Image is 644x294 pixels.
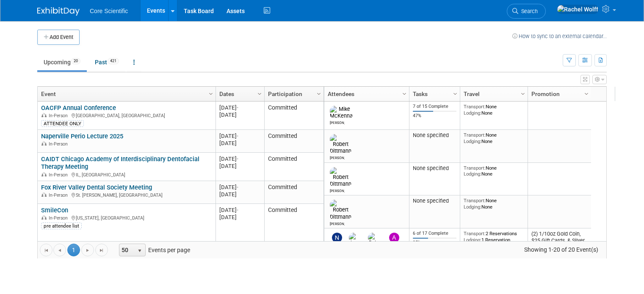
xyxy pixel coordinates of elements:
[583,91,590,97] span: Column Settings
[255,87,265,99] a: Column Settings
[237,184,238,190] span: -
[237,207,238,213] span: -
[37,54,87,70] a: Upcoming20
[330,119,345,125] div: Mike McKenna
[67,244,80,256] span: 1
[219,140,260,147] div: [DATE]
[37,7,80,16] img: ExhibitDay
[464,165,486,171] span: Transport:
[207,87,216,99] a: Column Settings
[219,104,260,111] div: [DATE]
[49,172,70,178] span: In-Person
[401,91,408,97] span: Column Settings
[41,192,47,197] img: In-Person Event
[49,141,70,147] span: In-Person
[464,198,486,203] span: Transport:
[464,138,481,144] span: Lodging:
[237,133,238,139] span: -
[41,191,212,198] div: St. [PERSON_NAME], [GEOGRAPHIC_DATA]
[95,244,108,256] a: Go to the last page
[41,112,212,119] div: [GEOGRAPHIC_DATA], [GEOGRAPHIC_DATA]
[518,8,538,14] span: Search
[37,30,80,45] button: Add Event
[84,247,91,254] span: Go to the next page
[256,91,263,97] span: Column Settings
[264,181,323,204] td: Committed
[330,154,345,160] div: Robert Dittmann
[41,206,68,214] a: SmileCon
[413,104,457,110] div: 7 of 15 Complete
[219,162,260,170] div: [DATE]
[330,200,351,220] img: Robert Dittmann
[330,220,345,226] div: Robert Dittmann
[330,167,351,187] img: Robert Dittmann
[41,223,82,229] div: pre attendee list
[332,233,342,243] img: Nik Koelblinger
[136,247,143,254] span: select
[53,244,66,256] a: Go to the previous page
[219,87,259,101] a: Dates
[88,54,125,70] a: Past421
[464,165,525,177] div: None None
[41,214,212,221] div: [US_STATE], [GEOGRAPHIC_DATA]
[41,171,212,178] div: IL, [GEOGRAPHIC_DATA]
[237,104,238,111] span: -
[41,113,47,117] img: In-Person Event
[219,214,260,221] div: [DATE]
[517,244,606,256] span: Showing 1-20 of 20 Event(s)
[41,120,84,127] div: ATTENDEE ONLY
[268,87,318,101] a: Participation
[413,240,457,246] div: 35%
[328,87,404,101] a: Attendees
[451,87,460,99] a: Column Settings
[389,233,399,243] img: Abbigail Belshe
[219,111,260,118] div: [DATE]
[56,247,63,254] span: Go to the previous page
[464,231,525,243] div: 2 Reservations 1 Reservation
[464,231,486,236] span: Transport:
[264,130,323,153] td: Committed
[71,58,80,64] span: 20
[219,206,260,214] div: [DATE]
[507,4,546,19] a: Search
[43,247,50,254] span: Go to the first page
[108,58,119,64] span: 421
[315,87,324,99] a: Column Settings
[219,132,260,140] div: [DATE]
[464,104,525,116] div: None None
[413,231,457,236] div: 6 of 17 Complete
[464,198,525,210] div: None None
[41,87,210,101] a: Event
[49,113,70,118] span: In-Person
[464,132,486,138] span: Transport:
[464,204,481,210] span: Lodging:
[49,215,70,221] span: In-Person
[207,91,214,97] span: Column Settings
[464,132,525,144] div: None None
[330,134,351,154] img: Robert Dittmann
[464,87,522,101] a: Travel
[330,187,345,193] div: Robert Dittmann
[582,87,591,99] a: Column Settings
[41,141,47,146] img: In-Person Event
[219,191,260,198] div: [DATE]
[452,91,459,97] span: Column Settings
[557,5,599,14] img: Rachel Wolff
[219,184,260,191] div: [DATE]
[90,8,128,14] span: Core Scientific
[413,165,457,172] div: None specified
[464,237,481,243] span: Lodging:
[464,171,481,177] span: Lodging:
[219,155,260,162] div: [DATE]
[349,233,365,253] img: James Belshe
[315,91,322,97] span: Column Settings
[368,233,383,253] img: Dylan Gara
[531,87,586,101] a: Promotion
[330,106,353,119] img: Mike McKenna
[108,244,199,256] span: Events per page
[41,172,47,176] img: In-Person Event
[464,110,481,116] span: Lodging:
[413,198,457,204] div: None specified
[237,156,238,162] span: -
[41,155,199,171] a: CAIDT Chicago Academy of Interdisciplinary Dentofacial Therapy Meeting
